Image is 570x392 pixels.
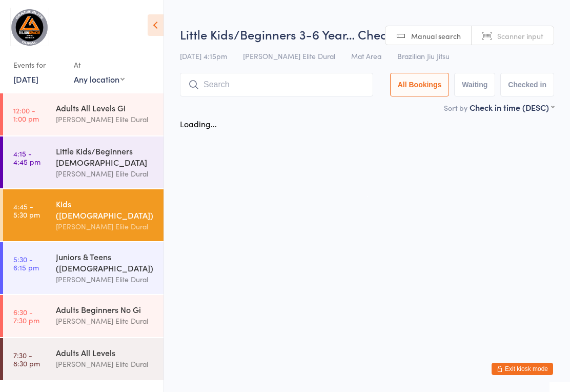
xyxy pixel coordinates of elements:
[74,73,125,85] div: Any location
[500,73,554,96] button: Checked in
[411,31,461,41] span: Manual search
[351,51,381,61] span: Mat Area
[3,295,164,337] a: 6:30 -7:30 pmAdults Beginners No Gi[PERSON_NAME] Elite Dural
[74,56,125,73] div: At
[56,221,155,232] div: [PERSON_NAME] Elite Dural
[243,51,335,61] span: [PERSON_NAME] Elite Dural
[180,51,227,61] span: [DATE] 4:15pm
[13,149,40,166] time: 4:15 - 4:45 pm
[56,102,155,113] div: Adults All Levels Gi
[180,118,217,129] div: Loading...
[497,31,543,41] span: Scanner input
[454,73,495,96] button: Waiting
[470,102,554,113] div: Check in time (DESC)
[180,26,554,43] h2: Little Kids/Beginners 3-6 Year… Check-in
[3,189,164,241] a: 4:45 -5:30 pmKids ([DEMOGRAPHIC_DATA])[PERSON_NAME] Elite Dural
[56,113,155,125] div: [PERSON_NAME] Elite Dural
[56,347,155,358] div: Adults All Levels
[56,273,155,285] div: [PERSON_NAME] Elite Dural
[492,363,553,375] button: Exit kiosk mode
[3,242,164,294] a: 5:30 -6:15 pmJuniors & Teens ([DEMOGRAPHIC_DATA])[PERSON_NAME] Elite Dural
[180,73,373,96] input: Search
[13,255,39,271] time: 5:30 - 6:15 pm
[56,168,155,180] div: [PERSON_NAME] Elite Dural
[13,73,38,85] a: [DATE]
[56,198,155,221] div: Kids ([DEMOGRAPHIC_DATA])
[397,51,450,61] span: Brazilian Jiu Jitsu
[10,8,49,46] img: Gracie Elite Jiu Jitsu Dural
[3,136,164,188] a: 4:15 -4:45 pmLittle Kids/Beginners [DEMOGRAPHIC_DATA][PERSON_NAME] Elite Dural
[390,73,450,96] button: All Bookings
[13,56,64,73] div: Events for
[56,251,155,273] div: Juniors & Teens ([DEMOGRAPHIC_DATA])
[56,304,155,315] div: Adults Beginners No Gi
[56,358,155,370] div: [PERSON_NAME] Elite Dural
[56,315,155,327] div: [PERSON_NAME] Elite Dural
[3,338,164,380] a: 7:30 -8:30 pmAdults All Levels[PERSON_NAME] Elite Dural
[3,93,164,135] a: 12:00 -1:00 pmAdults All Levels Gi[PERSON_NAME] Elite Dural
[444,103,467,113] label: Sort by
[13,202,40,219] time: 4:45 - 5:30 pm
[13,106,39,123] time: 12:00 - 1:00 pm
[56,145,155,168] div: Little Kids/Beginners [DEMOGRAPHIC_DATA]
[13,351,40,367] time: 7:30 - 8:30 pm
[13,308,39,324] time: 6:30 - 7:30 pm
